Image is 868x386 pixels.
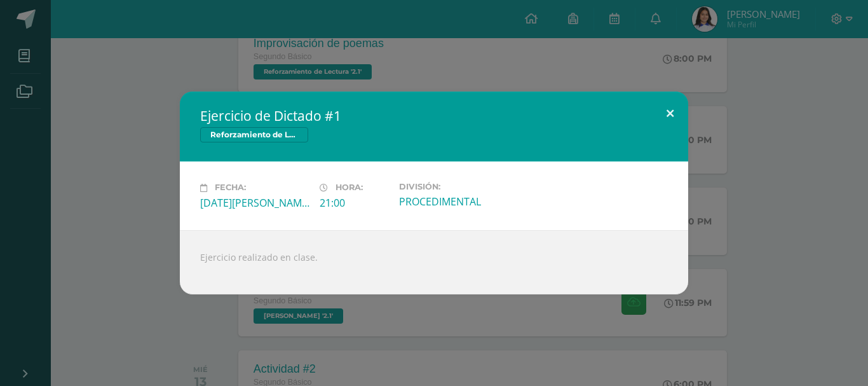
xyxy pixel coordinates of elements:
span: Hora: [336,183,363,193]
span: Reforzamiento de Lectura [200,127,308,142]
button: Close (Esc) [652,92,688,135]
div: PROCEDIMENTAL [399,195,508,209]
span: Fecha: [215,183,246,193]
div: 21:00 [320,196,389,210]
h2: Ejercicio de Dictado #1 [200,107,668,125]
div: [DATE][PERSON_NAME] [200,196,309,210]
div: Ejercicio realizado en clase. [180,230,688,294]
label: División: [399,182,508,191]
